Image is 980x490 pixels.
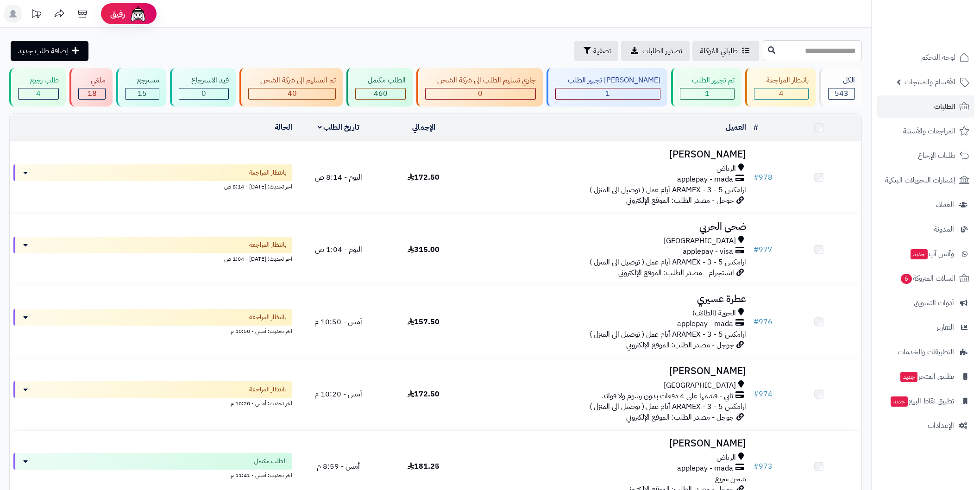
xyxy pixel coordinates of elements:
[680,88,734,99] div: 1
[605,88,610,99] span: 1
[754,461,773,472] a: #973
[478,88,483,99] span: 0
[928,419,954,432] span: الإعدادات
[408,461,440,472] span: 181.25
[664,236,736,246] span: [GEOGRAPHIC_DATA]
[79,88,105,99] div: 18
[618,267,734,278] span: انستجرام - مصدر الطلب: الموقع الإلكتروني
[921,51,955,64] span: لوحة التحكم
[626,339,734,351] span: جوجل - مصدر الطلب: الموقع الإلكتروني
[590,257,746,268] span: ارامكس ARAMEX - 3 - 5 أيام عمل ( توصيل الى المنزل )
[590,401,746,412] span: ارامكس ARAMEX - 3 - 5 أيام عمل ( توصيل الى المنزل )
[556,88,660,99] div: 1
[125,75,159,86] div: مسترجع
[700,45,738,57] span: طلباتي المُوكلة
[754,389,773,400] a: #974
[88,88,97,99] span: 18
[470,294,746,304] h3: عطرة عسيري
[315,244,362,255] span: اليوم - 1:04 ص
[891,396,908,407] span: جديد
[78,75,105,86] div: ملغي
[249,88,335,99] div: 40
[936,198,954,211] span: العملاء
[626,412,734,423] span: جوجل - مصدر الطلب: الموقع الإلكتروني
[374,88,388,99] span: 460
[754,172,759,183] span: #
[13,253,292,263] div: اخر تحديث: [DATE] - 1:04 ص
[574,41,618,61] button: تصفية
[877,341,974,363] a: التطبيقات والخدمات
[877,95,974,118] a: الطلبات
[426,88,535,99] div: 0
[677,319,733,329] span: applepay - mada
[408,389,440,400] span: 172.50
[317,461,360,472] span: أمس - 8:59 م
[934,100,955,113] span: الطلبات
[754,244,759,255] span: #
[470,149,746,160] h3: [PERSON_NAME]
[590,329,746,340] span: ارامكس ARAMEX - 3 - 5 أيام عمل ( توصيل الى المنزل )
[877,365,974,388] a: تطبيق المتجرجديد
[683,246,733,257] span: applepay - visa
[11,41,88,61] a: إضافة طلب جديد
[110,8,125,19] span: رفيق
[555,75,660,86] div: [PERSON_NAME] تجهيز الطلب
[917,24,971,43] img: logo-2.png
[288,88,297,99] span: 40
[726,122,746,133] a: العميل
[754,316,759,327] span: #
[677,463,733,474] span: applepay - mada
[621,41,690,61] a: تصدير الطلبات
[692,41,759,61] a: طلباتي المُوكلة
[408,172,440,183] span: 172.50
[13,470,292,479] div: اخر تحديث: أمس - 11:41 م
[934,223,954,236] span: المدونة
[885,174,955,187] span: إشعارات التحويلات البنكية
[590,184,746,195] span: ارامكس ARAMEX - 3 - 5 أيام عمل ( توصيل الى المنزل )
[754,122,758,133] a: #
[877,415,974,437] a: الإعدادات
[877,316,974,339] a: التقارير
[314,389,362,400] span: أمس - 10:20 م
[408,244,440,255] span: 315.00
[249,240,287,250] span: بانتظار المراجعة
[249,385,287,394] span: بانتظار المراجعة
[249,168,287,177] span: بانتظار المراجعة
[314,316,362,327] span: أمس - 10:50 م
[408,316,440,327] span: 157.50
[877,194,974,216] a: العملاء
[315,172,362,183] span: اليوم - 8:14 ص
[13,326,292,335] div: اخر تحديث: أمس - 10:50 م
[129,5,147,23] img: ai-face.png
[899,370,954,383] span: تطبيق المتجر
[898,346,954,358] span: التطبيقات والخدمات
[18,45,68,57] span: إضافة طلب جديد
[680,75,735,86] div: تم تجهيز الطلب
[356,88,405,99] div: 460
[900,272,955,285] span: السلات المتروكة
[25,5,48,25] a: تحديثات المنصة
[19,88,58,99] div: 4
[754,88,808,99] div: 4
[593,45,611,57] span: تصفية
[817,68,864,107] a: الكل543
[828,75,855,86] div: الكل
[900,372,917,382] span: جديد
[754,461,759,472] span: #
[412,122,435,133] a: الإجمالي
[692,308,736,319] span: الحوية (الطائف)
[890,395,954,408] span: تطبيق نقاط البيع
[877,390,974,412] a: تطبيق نقاط البيعجديد
[877,46,974,69] a: لوحة التحكم
[470,221,746,232] h3: ضحى الحربي
[13,398,292,408] div: اخر تحديث: أمس - 10:20 م
[877,120,974,142] a: المراجعات والأسئلة
[415,68,545,107] a: جاري تسليم الطلب الى شركة الشحن 0
[877,169,974,191] a: إشعارات التحويلات البنكية
[754,244,773,255] a: #977
[126,88,159,99] div: 15
[877,144,974,167] a: طلبات الإرجاع
[664,380,736,391] span: [GEOGRAPHIC_DATA]
[716,452,736,463] span: الرياض
[877,267,974,289] a: السلات المتروكة6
